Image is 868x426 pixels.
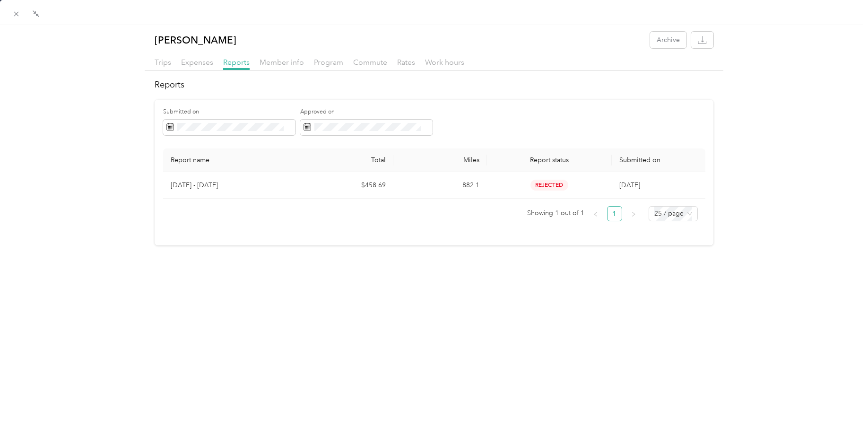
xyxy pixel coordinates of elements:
[300,108,433,116] label: Approved on
[353,58,387,67] span: Commute
[593,211,599,217] span: left
[650,32,686,48] button: Archive
[308,156,386,164] div: Total
[626,206,641,221] li: Next Page
[155,32,236,48] p: [PERSON_NAME]
[314,58,343,67] span: Program
[619,181,640,189] span: [DATE]
[300,172,394,199] td: $458.69
[654,207,692,221] span: 25 / page
[223,58,250,67] span: Reports
[495,156,604,164] span: Report status
[608,207,622,221] a: 1
[588,206,603,221] li: Previous Page
[649,206,698,221] div: Page Size
[155,78,713,91] h2: Reports
[260,58,304,67] span: Member info
[401,156,479,164] div: Miles
[527,206,584,220] span: Showing 1 out of 1
[631,211,636,217] span: right
[425,58,464,67] span: Work hours
[181,58,213,67] span: Expenses
[397,58,415,67] span: Rates
[171,180,293,191] p: [DATE] - [DATE]
[155,58,171,67] span: Trips
[163,148,300,172] th: Report name
[612,148,705,172] th: Submitted on
[607,206,622,221] li: 1
[815,373,868,426] iframe: Everlance-gr Chat Button Frame
[393,172,487,199] td: 882.1
[163,108,295,116] label: Submitted on
[626,206,641,221] button: right
[530,180,568,191] span: rejected
[588,206,603,221] button: left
